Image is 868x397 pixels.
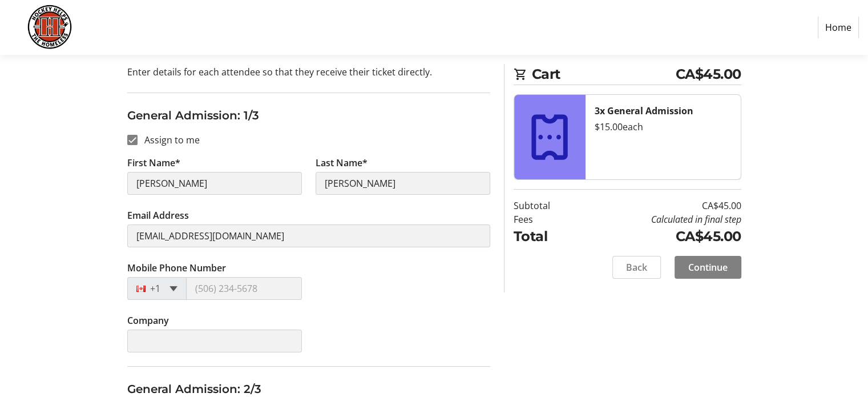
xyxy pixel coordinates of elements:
[688,260,728,274] span: Continue
[127,156,180,170] label: First Name*
[127,208,189,222] label: Email Address
[595,120,732,134] div: $15.00 each
[532,64,676,85] span: Cart
[9,5,90,50] img: Hockey Helps the Homeless's Logo
[127,65,490,79] p: Enter details for each attendee so that they receive their ticket directly.
[675,256,741,279] button: Continue
[595,105,693,117] strong: 3x General Admission
[127,261,226,275] label: Mobile Phone Number
[186,277,302,300] input: (506) 234-5678
[626,260,647,274] span: Back
[579,199,741,212] td: CA$45.00
[514,226,579,247] td: Total
[127,107,490,124] h3: General Admission: 1/3
[514,199,579,212] td: Subtotal
[514,212,579,226] td: Fees
[127,314,169,327] label: Company
[612,256,661,279] button: Back
[579,226,741,247] td: CA$45.00
[676,64,741,85] span: CA$45.00
[579,212,741,226] td: Calculated in final step
[316,156,368,170] label: Last Name*
[138,133,200,147] label: Assign to me
[818,17,859,38] a: Home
